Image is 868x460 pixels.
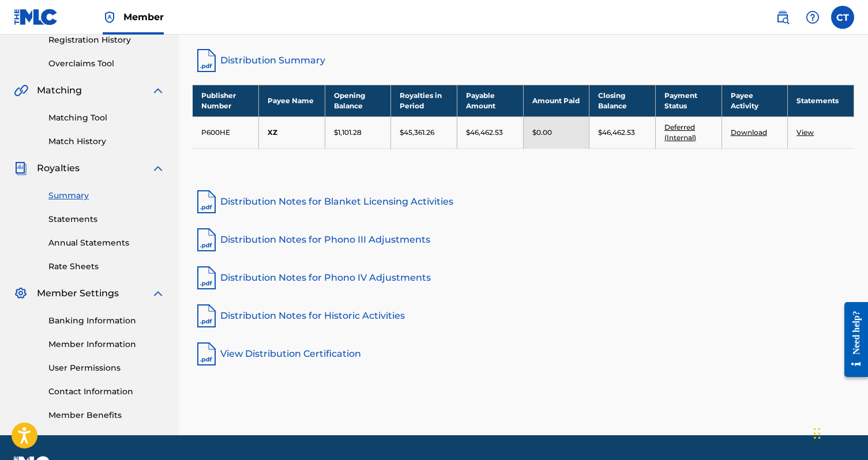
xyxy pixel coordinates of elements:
img: distribution-summary-pdf [193,47,220,74]
a: Deferred (Internal) [664,123,696,142]
span: Member Settings [37,286,119,300]
th: Closing Balance [589,85,656,116]
img: Top Rightsholder [103,10,117,24]
th: Payable Amount [457,85,524,116]
img: MLC Logo [14,9,58,25]
a: Match History [48,135,165,148]
a: Public Search [771,6,794,29]
span: Member [123,10,164,24]
th: Publisher Number [193,85,259,116]
a: Distribution Notes for Phono IV Adjustments [193,264,854,292]
a: View [796,128,814,137]
a: Distribution Notes for Blanket Licensing Activities [193,188,854,216]
th: Statements [788,85,854,116]
a: Matching Tool [48,112,165,124]
div: Help [801,6,824,29]
img: pdf [193,340,220,368]
a: Contact Information [48,386,165,398]
img: search [776,10,790,24]
img: Royalties [14,161,28,175]
img: pdf [193,302,220,330]
a: Banking Information [48,315,165,327]
img: pdf [193,264,220,292]
a: Registration History [48,34,165,46]
img: pdf [193,226,220,254]
th: Payee Activity [722,85,788,116]
a: Download [731,128,767,137]
p: $46,462.53 [466,127,503,138]
a: Member Benefits [48,409,165,421]
a: Overclaims Tool [48,58,165,70]
td: XZ [259,116,325,148]
td: P600HE [193,116,259,148]
iframe: Resource Center [836,293,868,386]
img: pdf [193,188,220,216]
a: Summary [48,190,165,202]
a: View Distribution Certification [193,340,854,368]
a: Member Information [48,338,165,350]
span: Matching [37,84,82,97]
a: Rate Sheets [48,261,165,273]
span: Royalties [37,161,80,175]
p: $0.00 [532,127,552,138]
th: Opening Balance [325,85,391,116]
iframe: Chat Widget [810,405,868,460]
th: Royalties in Period [391,85,457,116]
img: help [806,10,820,24]
img: Matching [14,84,28,97]
a: Distribution Summary [193,47,854,74]
a: Statements [48,213,165,225]
img: expand [151,286,165,300]
a: Distribution Notes for Historic Activities [193,302,854,330]
th: Amount Paid [523,85,589,116]
a: User Permissions [48,362,165,374]
p: $1,101.28 [334,127,362,138]
th: Payee Name [259,85,325,116]
a: Annual Statements [48,237,165,249]
div: Drag [814,416,821,451]
img: expand [151,161,165,175]
p: $46,462.53 [598,127,635,138]
img: expand [151,84,165,97]
img: Member Settings [14,286,28,300]
p: $45,361.26 [400,127,434,138]
th: Payment Status [655,85,722,116]
div: User Menu [831,6,854,29]
a: Distribution Notes for Phono III Adjustments [193,226,854,254]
